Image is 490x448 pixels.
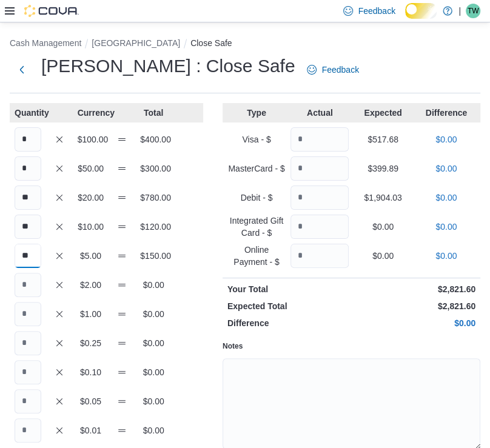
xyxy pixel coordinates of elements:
[354,107,412,119] p: Expected
[405,3,437,19] input: Dark Mode
[354,192,412,204] p: $1,904.03
[78,133,104,145] p: $100.00
[354,250,412,262] p: $0.00
[227,300,349,312] p: Expected Total
[227,283,349,295] p: Your Total
[358,5,395,17] span: Feedback
[140,162,167,175] p: $300.00
[227,215,286,239] p: Integrated Gift Card - $
[78,424,104,436] p: $0.01
[227,107,286,119] p: Type
[354,283,475,295] p: $2,821.60
[417,192,475,204] p: $0.00
[15,273,41,297] input: Quantity
[290,215,349,239] input: Quantity
[78,395,104,407] p: $0.05
[140,424,167,436] p: $0.00
[468,4,479,18] span: TW
[140,250,167,262] p: $150.00
[354,300,475,312] p: $2,821.60
[140,133,167,145] p: $400.00
[290,186,349,210] input: Quantity
[290,127,349,152] input: Quantity
[140,221,167,233] p: $120.00
[354,317,475,329] p: $0.00
[15,360,41,384] input: Quantity
[15,215,41,239] input: Quantity
[140,366,167,378] p: $0.00
[10,38,81,48] button: Cash Management
[417,250,475,262] p: $0.00
[140,107,167,119] p: Total
[78,279,104,291] p: $2.00
[302,58,363,82] a: Feedback
[78,337,104,349] p: $0.25
[15,244,41,268] input: Quantity
[15,302,41,326] input: Quantity
[223,341,243,351] label: Notes
[78,308,104,320] p: $1.00
[15,127,41,152] input: Quantity
[227,192,286,204] p: Debit - $
[92,38,180,48] button: [GEOGRAPHIC_DATA]
[10,37,480,52] nav: An example of EuiBreadcrumbs
[417,107,475,119] p: Difference
[417,221,475,233] p: $0.00
[15,331,41,355] input: Quantity
[417,162,475,175] p: $0.00
[78,162,104,175] p: $50.00
[15,156,41,181] input: Quantity
[321,64,358,76] span: Feedback
[227,244,286,268] p: Online Payment - $
[417,133,475,145] p: $0.00
[24,5,79,17] img: Cova
[140,337,167,349] p: $0.00
[15,389,41,413] input: Quantity
[354,221,412,233] p: $0.00
[140,395,167,407] p: $0.00
[458,4,461,18] p: |
[290,156,349,181] input: Quantity
[290,107,349,119] p: Actual
[78,250,104,262] p: $5.00
[466,4,480,18] div: Tre Willis
[78,107,104,119] p: Currency
[227,162,286,175] p: MasterCard - $
[140,308,167,320] p: $0.00
[354,133,412,145] p: $517.68
[190,38,232,48] button: Close Safe
[354,162,412,175] p: $399.89
[78,192,104,204] p: $20.00
[15,107,41,119] p: Quantity
[78,366,104,378] p: $0.10
[15,186,41,210] input: Quantity
[290,244,349,268] input: Quantity
[140,279,167,291] p: $0.00
[140,192,167,204] p: $780.00
[15,418,41,443] input: Quantity
[78,221,104,233] p: $10.00
[227,317,349,329] p: Difference
[41,54,295,78] h1: [PERSON_NAME] : Close Safe
[10,58,34,82] button: Next
[227,133,286,145] p: Visa - $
